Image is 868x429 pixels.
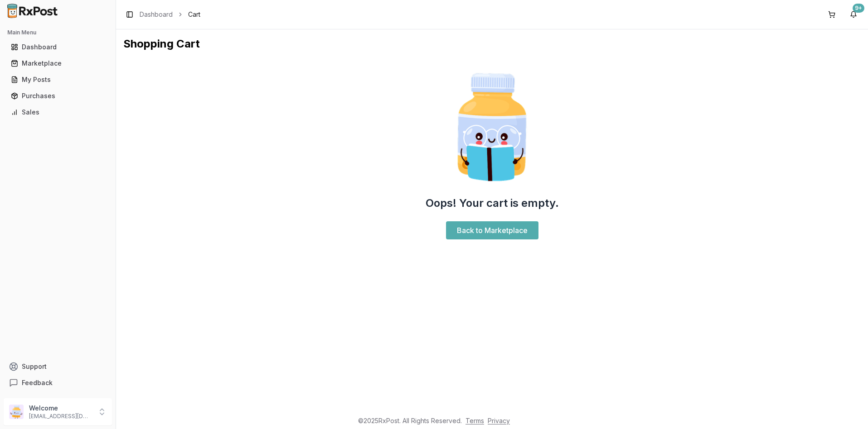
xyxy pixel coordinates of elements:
button: Support [4,358,112,375]
h2: Oops! Your cart is empty. [426,196,559,210]
a: Dashboard [7,39,108,55]
div: 9+ [853,4,864,13]
a: My Posts [7,71,108,88]
div: My Posts [11,75,105,84]
div: Sales [11,108,105,117]
a: Terms [466,417,484,424]
button: Dashboard [4,40,112,54]
a: Marketplace [7,55,108,71]
div: Marketplace [11,59,105,68]
div: Purchases [11,91,105,100]
h1: Shopping Cart [123,37,861,51]
h2: Main Menu [7,29,108,36]
button: My Posts [4,72,112,87]
p: [EMAIL_ADDRESS][DOMAIN_NAME] [29,413,92,420]
nav: breadcrumb [140,10,200,19]
button: Sales [4,105,112,119]
a: Dashboard [140,10,173,19]
p: Welcome [29,404,92,413]
div: Dashboard [11,43,105,52]
a: Privacy [488,417,510,424]
a: Sales [7,104,108,120]
button: 9+ [846,7,861,22]
span: Cart [188,10,200,19]
span: Feedback [22,378,53,387]
button: Marketplace [4,56,112,71]
a: Back to Marketplace [446,221,538,239]
img: User avatar [9,405,24,419]
button: Purchases [4,89,112,103]
a: Purchases [7,88,108,104]
img: Smart Pill Bottle [434,69,550,185]
button: Feedback [4,375,112,391]
img: RxPost Logo [4,4,62,18]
